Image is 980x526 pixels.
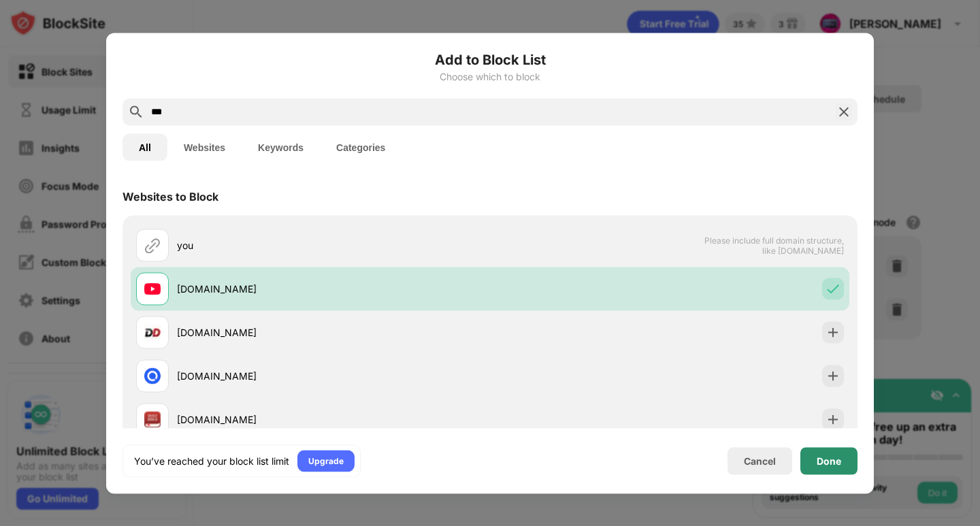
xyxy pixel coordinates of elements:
[144,280,161,297] img: favicons
[122,71,857,82] div: Choose which to block
[177,325,490,340] div: [DOMAIN_NAME]
[242,133,320,161] button: Keywords
[122,133,167,161] button: All
[177,282,490,296] div: [DOMAIN_NAME]
[128,103,144,120] img: search.svg
[177,369,490,383] div: [DOMAIN_NAME]
[836,103,852,120] img: search-close
[177,412,490,427] div: [DOMAIN_NAME]
[134,454,289,467] div: You’ve reached your block list limit
[704,235,844,255] span: Please include full domain structure, like [DOMAIN_NAME]
[122,189,218,203] div: Websites to Block
[167,133,242,161] button: Websites
[144,237,161,253] img: url.svg
[320,133,402,161] button: Categories
[144,324,161,340] img: favicons
[308,454,344,467] div: Upgrade
[177,238,490,252] div: you
[817,455,841,466] div: Done
[744,455,776,467] div: Cancel
[144,367,161,384] img: favicons
[122,49,857,69] h6: Add to Block List
[144,411,161,427] img: favicons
